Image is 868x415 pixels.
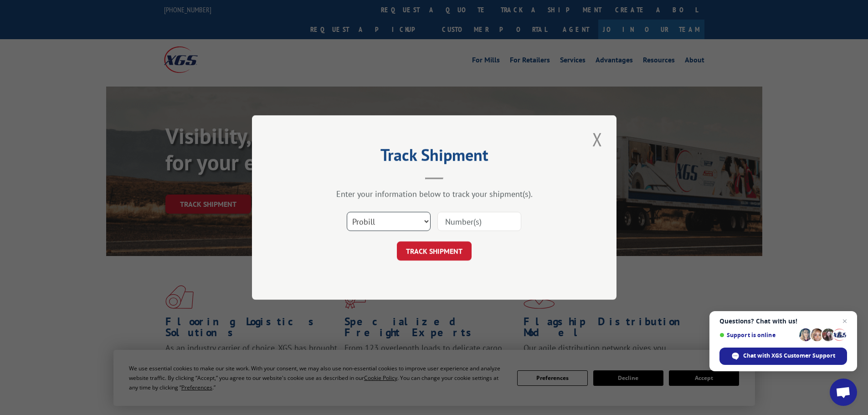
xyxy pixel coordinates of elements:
[590,127,605,152] button: Close modal
[719,332,796,338] span: Support is online
[437,212,521,231] input: Number(s)
[743,352,835,360] span: Chat with XGS Customer Support
[397,241,472,261] button: TRACK SHIPMENT
[298,189,571,199] div: Enter your information below to track your shipment(s).
[830,379,857,406] a: Open chat
[298,149,571,166] h2: Track Shipment
[719,348,847,365] span: Chat with XGS Customer Support
[719,318,847,325] span: Questions? Chat with us!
